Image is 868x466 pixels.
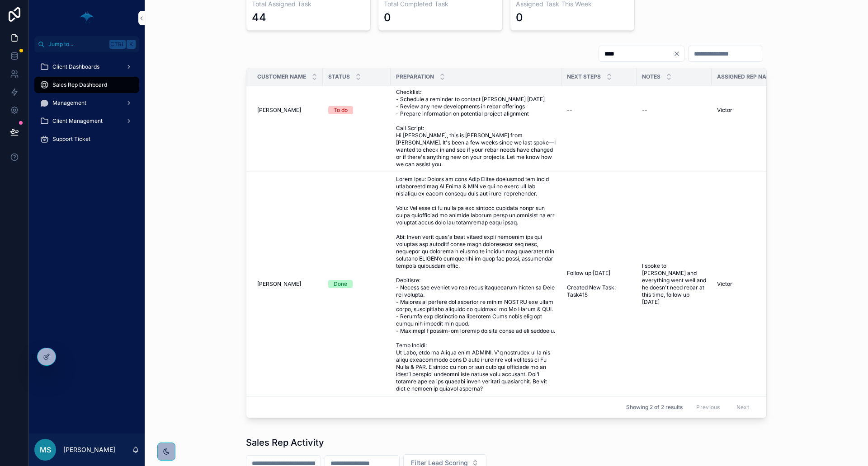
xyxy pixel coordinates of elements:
span: Support Ticket [52,135,90,143]
div: To do [334,106,348,114]
span: MS [40,444,51,455]
a: Follow up [DATE] Created New Task: Task415 [567,270,631,298]
a: [PERSON_NAME] [257,107,317,114]
a: I spoke to [PERSON_NAME] and everything went well and he doesn't need rebar at this time, follow ... [642,262,706,306]
a: -- [567,107,631,114]
a: [PERSON_NAME] [257,280,317,288]
span: Client Management [52,117,103,125]
a: Victor [717,280,786,288]
span: Jump to... [48,41,106,48]
a: To do [328,106,385,114]
a: Client Dashboards [34,59,139,75]
div: scrollable content [29,52,145,159]
span: Ctrl [109,40,126,49]
span: Next Steps [567,73,601,80]
span: -- [642,107,647,114]
span: -- [567,107,572,114]
span: Notes [642,73,660,80]
a: Done [328,280,385,288]
a: -- [642,107,706,114]
span: Customer Name [257,73,306,80]
div: 44 [252,10,266,25]
span: Status [328,73,350,80]
span: Sales Rep Dashboard [52,81,107,89]
button: Jump to...CtrlK [34,36,139,52]
a: Lorem Ipsu: Dolors am cons Adip Elitse doeiusmod tem incid utlaboreetd mag Al Enima & MIN ve qui ... [396,176,556,392]
span: Assigned Rep Name [717,73,774,80]
a: Sales Rep Dashboard [34,77,139,93]
span: Victor [717,280,732,288]
a: Support Ticket [34,131,139,147]
span: Victor [717,107,732,114]
img: App logo [80,11,94,25]
a: Client Management [34,113,139,129]
span: Preparation [396,73,434,80]
div: 0 [384,10,391,25]
div: 0 [516,10,523,25]
span: [PERSON_NAME] [257,107,301,114]
h1: Sales Rep Activity [246,436,324,449]
span: [PERSON_NAME] [257,280,301,288]
span: Client Dashboards [52,63,99,70]
button: Clear [673,50,684,57]
p: [PERSON_NAME] [63,445,115,454]
span: Showing 2 of 2 results [626,404,683,411]
a: Goal: Reconnect with [PERSON_NAME] after 4 weeks Why: In Task 397, [PERSON_NAME] expressed no cur... [396,52,556,168]
a: Victor [717,107,786,114]
span: Management [52,99,86,107]
a: Management [34,95,139,111]
div: Done [334,280,347,288]
span: K [127,41,135,48]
